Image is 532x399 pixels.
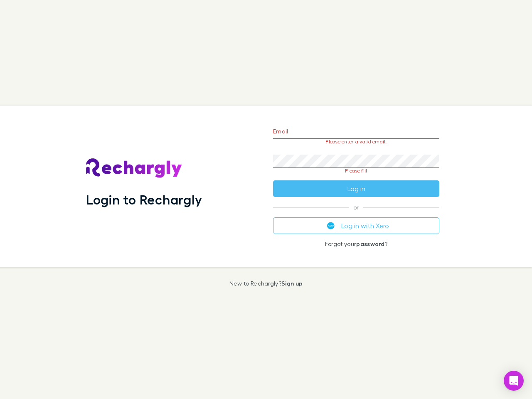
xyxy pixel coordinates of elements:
span: or [273,207,439,207]
h1: Login to Rechargly [86,192,202,207]
img: Xero's logo [327,222,335,229]
div: Open Intercom Messenger [504,371,524,391]
p: Please fill [273,168,439,174]
a: password [356,240,384,247]
a: Sign up [281,280,303,287]
button: Log in [273,180,439,197]
p: Forgot your ? [273,241,439,247]
p: New to Rechargly? [229,280,303,287]
button: Log in with Xero [273,217,439,234]
img: Rechargly's Logo [86,158,182,178]
p: Please enter a valid email. [273,139,439,145]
